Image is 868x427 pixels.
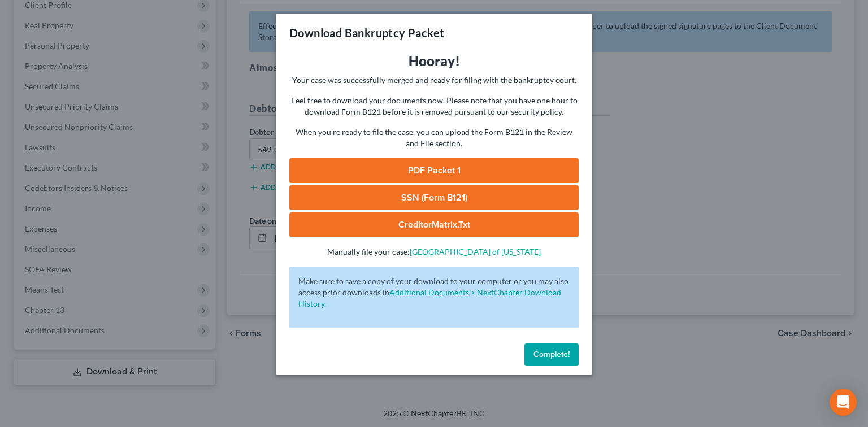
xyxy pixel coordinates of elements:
[289,246,579,258] p: Manually file your case:
[830,389,857,416] div: Open Intercom Messenger
[289,127,579,149] p: When you're ready to file the case, you can upload the Form B121 in the Review and File section.
[289,212,579,237] a: CreditorMatrix.txt
[533,350,570,359] span: Complete!
[289,25,444,41] h3: Download Bankruptcy Packet
[410,247,541,256] a: [GEOGRAPHIC_DATA] of [US_STATE]
[289,158,579,183] a: PDF Packet 1
[524,343,579,366] button: Complete!
[289,75,579,86] p: Your case was successfully merged and ready for filing with the bankruptcy court.
[298,276,570,310] p: Make sure to save a copy of your download to your computer or you may also access prior downloads in
[289,95,579,117] p: Feel free to download your documents now. Please note that you have one hour to download Form B12...
[289,52,579,70] h3: Hooray!
[298,287,561,308] a: Additional Documents > NextChapter Download History.
[289,185,579,210] a: SSN (Form B121)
